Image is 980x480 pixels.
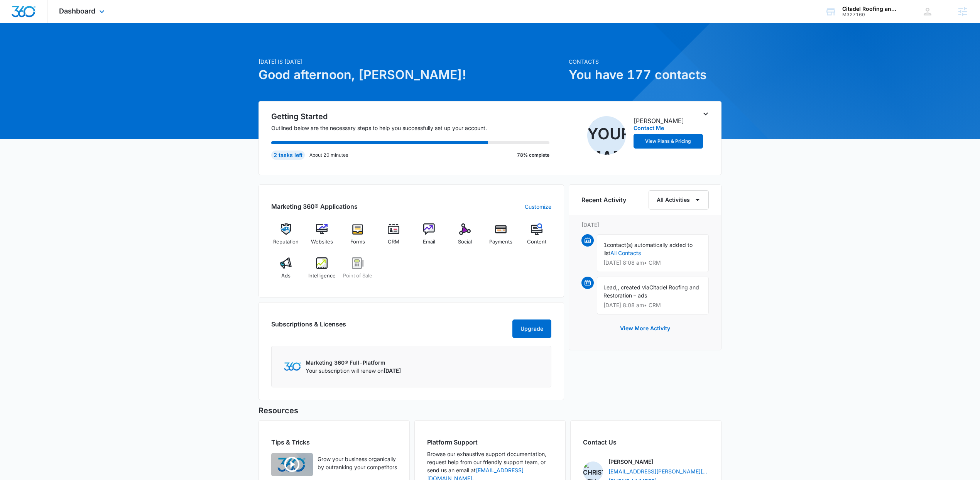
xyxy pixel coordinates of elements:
[271,111,559,122] h2: Getting Started
[701,109,710,118] button: Toggle Collapse
[271,319,346,335] h2: Subscriptions & Licenses
[517,152,549,159] p: 78% complete
[259,66,564,84] h1: Good afternoon, [PERSON_NAME]!
[29,46,69,51] div: Domain Overview
[427,438,553,447] h2: Platform Support
[20,20,85,26] div: Domain: [DOMAIN_NAME]
[512,319,551,338] button: Upgrade
[311,238,333,246] span: Websites
[77,45,83,51] img: tab_keywords_by_traffic_grey.svg
[603,260,702,265] p: [DATE] 8:08 am • CRM
[603,242,607,248] span: 1
[569,57,721,66] p: Contacts
[486,223,516,251] a: Payments
[569,66,721,84] h1: You have 177 contacts
[423,238,435,246] span: Email
[271,257,301,285] a: Ads
[22,12,38,19] div: v 4.0.25
[281,272,291,280] span: Ads
[384,367,401,374] span: [DATE]
[634,125,664,131] button: Contact Me
[21,45,27,51] img: tab_domain_overview_orange.svg
[306,367,401,375] p: Your subscription will renew on
[306,358,401,367] p: Marketing 360® Full-Platform
[85,46,130,51] div: Keywords by Traffic
[603,284,618,291] span: Lead,
[271,453,313,476] img: Quick Overview Video
[587,116,626,155] img: Your Marketing Consultant Team
[603,284,699,299] span: Citadel Roofing and Restoration – ads
[608,467,709,475] a: [EMAIL_ADDRESS][PERSON_NAME][DOMAIN_NAME]
[350,238,365,246] span: Forms
[378,223,408,251] a: CRM
[343,257,373,285] a: Point of Sale
[842,12,899,17] div: account id
[610,250,641,256] a: All Contacts
[12,12,19,19] img: logo_orange.svg
[649,190,709,210] button: All Activities
[12,20,19,26] img: website_grey.svg
[581,195,626,205] h6: Recent Activity
[618,284,649,291] span: , created via
[603,242,693,256] span: contact(s) automatically added to list
[608,458,653,466] p: [PERSON_NAME]
[307,223,337,251] a: Websites
[284,362,301,370] img: Marketing 360 Logo
[527,238,546,246] span: Content
[271,124,559,132] p: Outlined below are the necessary steps to help you successfully set up your account.
[259,57,564,66] p: [DATE] is [DATE]
[603,303,702,308] p: [DATE] 8:08 am • CRM
[271,150,305,160] div: 2 tasks left
[309,152,348,159] p: About 20 minutes
[634,134,703,149] button: View Plans & Pricing
[581,221,709,229] p: [DATE]
[450,223,480,251] a: Social
[458,238,472,246] span: Social
[343,223,373,251] a: Forms
[271,223,301,251] a: Reputation
[271,202,358,211] h2: Marketing 360® Applications
[612,319,678,338] button: View More Activity
[273,238,299,246] span: Reputation
[307,257,337,285] a: Intelligence
[525,203,551,211] a: Customize
[343,272,372,280] span: Point of Sale
[259,405,721,416] h5: Resources
[318,455,397,471] p: Grow your business organically by outranking your competitors
[59,7,95,15] span: Dashboard
[522,223,551,251] a: Content
[489,238,512,246] span: Payments
[271,438,397,447] h2: Tips & Tricks
[388,238,399,246] span: CRM
[583,438,709,447] h2: Contact Us
[634,116,684,125] p: [PERSON_NAME]
[308,272,336,280] span: Intelligence
[414,223,444,251] a: Email
[842,6,899,12] div: account name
